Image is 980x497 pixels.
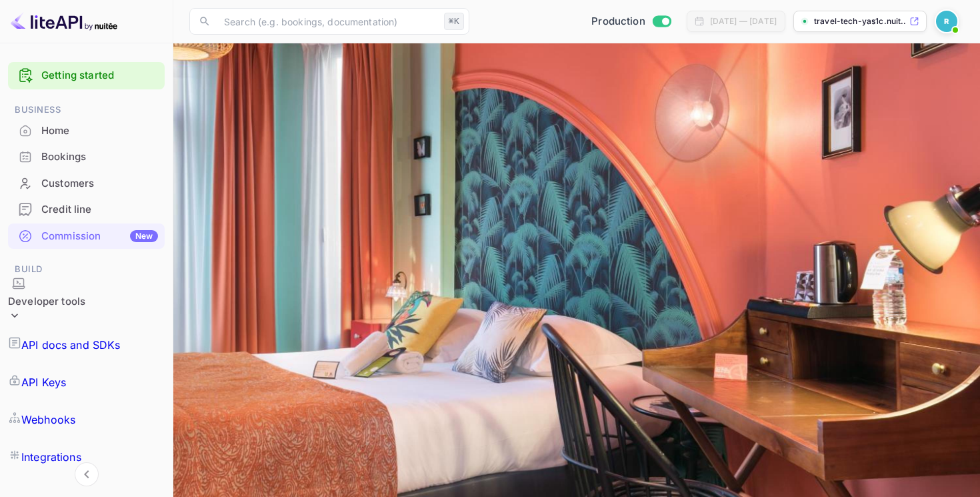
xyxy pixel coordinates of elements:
div: ⌘K [444,13,464,30]
input: Search (e.g. bookings, documentation) [216,8,439,35]
img: LiteAPI logo [11,11,117,32]
div: CommissionNew [8,223,165,250]
a: CommissionNew [8,223,165,248]
div: Customers [8,171,165,197]
div: Commission [41,229,158,244]
a: Webhooks [8,401,165,438]
div: Developer tools [8,294,85,310]
p: API docs and SDKs [21,337,121,353]
a: API Keys [8,364,165,401]
div: Customers [41,176,158,191]
div: Credit line [8,197,165,223]
div: Bookings [8,144,165,170]
a: Getting started [41,68,158,83]
a: Integrations [8,438,165,476]
div: Bookings [41,149,158,165]
p: Integrations [21,449,81,465]
span: Production [591,14,645,29]
img: Revolut [936,11,957,32]
div: Home [8,118,165,144]
div: Credit line [41,202,158,217]
button: Collapse navigation [75,462,99,486]
span: Build [8,262,165,277]
div: Home [41,123,158,139]
a: Bookings [8,144,165,169]
p: Webhooks [21,412,75,428]
p: travel-tech-yas1c.nuit... [814,15,907,27]
span: Business [8,103,165,117]
a: API docs and SDKs [8,326,165,364]
a: Customers [8,171,165,195]
div: [DATE] — [DATE] [710,15,777,27]
a: Credit line [8,197,165,221]
a: Home [8,118,165,143]
div: Switch to Sandbox mode [586,14,676,29]
p: API Keys [21,374,66,390]
div: New [130,230,158,242]
div: Developer tools [8,277,85,327]
div: Getting started [8,62,165,89]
